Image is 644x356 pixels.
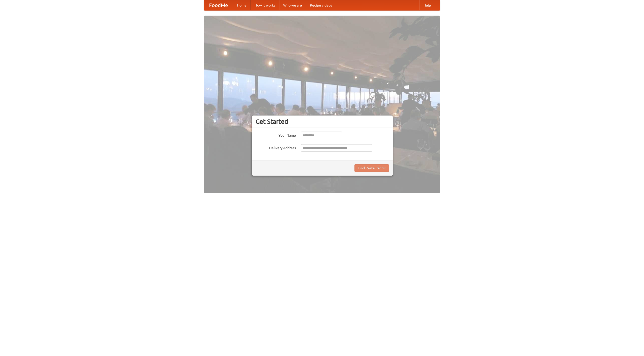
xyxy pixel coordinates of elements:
a: How it works [251,0,279,10]
button: Find Restaurants! [354,164,389,172]
h3: Get Started [256,118,389,125]
a: Help [419,0,435,10]
a: Home [233,0,251,10]
label: Delivery Address [256,144,296,150]
label: Your Name [256,132,296,138]
a: Who we are [279,0,306,10]
a: FoodMe [204,0,233,10]
a: Recipe videos [306,0,336,10]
